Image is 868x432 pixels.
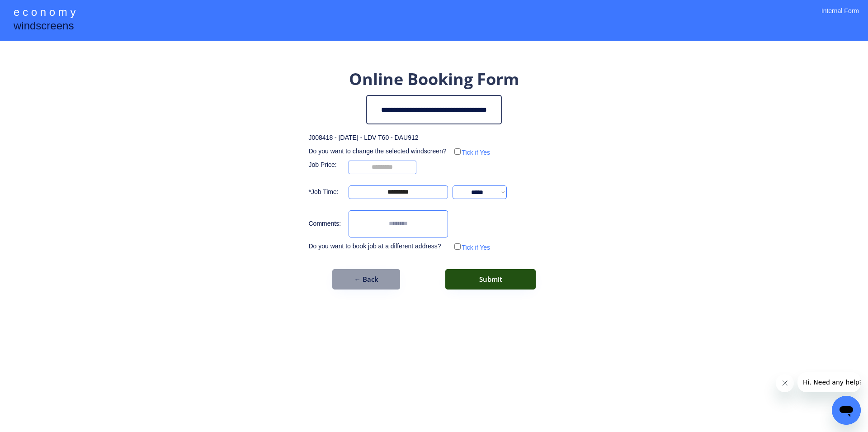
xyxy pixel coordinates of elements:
[309,219,344,228] div: Comments:
[5,6,65,14] span: Hi. Need any help?
[445,269,536,290] button: Submit
[309,133,419,142] div: J008418 - [DATE] - LDV T60 - DAU912
[349,68,519,90] div: Online Booking Form
[332,269,400,290] button: ← Back
[797,372,861,392] iframe: Message from company
[832,396,861,425] iframe: Button to launch messaging window
[309,161,344,170] div: Job Price:
[309,147,448,156] div: Do you want to change the selected windscreen?
[462,244,491,251] label: Tick if Yes
[14,18,74,36] div: windscreens
[821,7,859,27] div: Internal Form
[462,149,491,156] label: Tick if Yes
[776,374,794,392] iframe: Close message
[309,188,344,197] div: *Job Time:
[14,5,75,22] div: e c o n o m y
[309,242,448,251] div: Do you want to book job at a different address?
